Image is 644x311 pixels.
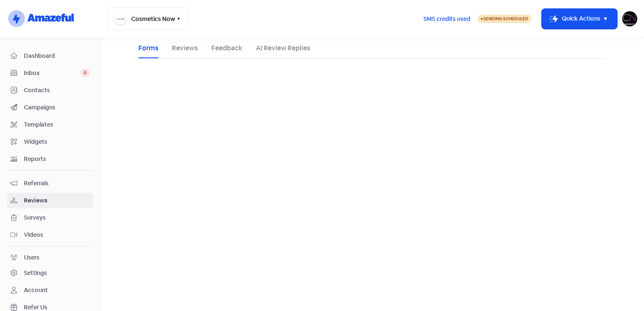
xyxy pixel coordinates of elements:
span: Reviews [24,196,90,205]
a: Sending Scheduled [478,14,532,24]
a: Settings [7,265,93,281]
a: Contacts [7,83,93,98]
a: Reports [7,151,93,167]
div: Account [24,286,48,295]
a: Account [7,282,93,298]
div: Settings [24,269,47,277]
a: Referrals [7,176,93,191]
a: AI Review Replies [256,43,310,53]
a: Users [7,250,93,265]
span: Reports [24,155,90,163]
a: Campaigns [7,100,93,115]
span: Dashboard [24,52,90,60]
a: Reviews [172,43,198,53]
a: Videos [7,227,93,243]
a: Dashboard [7,48,93,64]
span: Contacts [24,86,90,95]
span: Surveys [24,213,90,222]
span: Sending Scheduled [483,16,528,21]
span: Widgets [24,137,90,146]
a: Templates [7,117,93,132]
a: Feedback [211,43,242,53]
a: Surveys [7,210,93,225]
a: Forms [138,43,158,53]
span: SMS credits used [423,15,470,23]
a: Inbox 0 [7,65,93,81]
a: SMS credits used [416,14,478,23]
button: Cosmetics Now [107,8,189,30]
a: Reviews [7,193,93,208]
span: Campaigns [24,103,90,112]
span: Inbox [24,69,80,78]
button: Quick Actions [542,9,617,29]
img: User [622,11,637,26]
span: 0 [80,69,90,77]
a: Widgets [7,134,93,150]
span: Templates [24,120,90,129]
span: Videos [24,231,90,239]
div: Users [24,253,39,262]
span: Referrals [24,179,90,188]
